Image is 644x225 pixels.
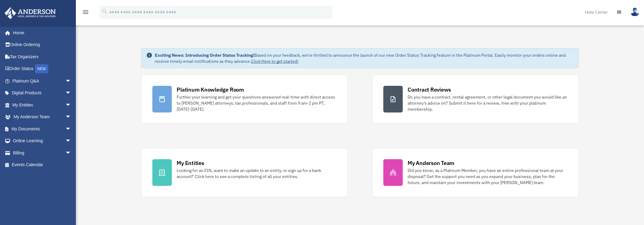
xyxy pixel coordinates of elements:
[65,75,77,87] span: arrow_drop_down
[177,159,204,167] div: My Entities
[65,123,77,135] span: arrow_drop_down
[4,63,80,75] a: Order StatusNEW
[630,8,639,16] img: User Pic
[408,94,568,112] div: Do you have a contract, rental agreement, or other legal document you would like an attorney's ad...
[4,99,80,111] a: My Entitiesarrow_drop_down
[3,7,58,19] img: Anderson Advisors Platinum Portal
[65,99,77,111] span: arrow_drop_down
[65,135,77,147] span: arrow_drop_down
[408,159,454,167] div: My Anderson Team
[65,147,77,159] span: arrow_drop_down
[177,167,337,180] div: Looking for an EIN, want to make an update to an entity, or sign up for a bank account? Click her...
[101,8,108,15] i: search
[4,147,80,159] a: Billingarrow_drop_down
[155,52,254,58] strong: Exciting News: Introducing Order Status Tracking!
[4,51,80,63] a: Tax Organizers
[82,8,89,16] i: menu
[4,123,80,135] a: My Documentsarrow_drop_down
[177,94,337,112] div: Further your learning and get your questions answered real-time with direct access to [PERSON_NAM...
[251,59,298,64] a: Click Here to get started!
[155,52,574,64] div: Based on your feedback, we're thrilled to announce the launch of our new Order Status Tracking fe...
[4,27,77,39] a: Home
[408,86,451,93] div: Contract Reviews
[372,75,579,124] a: Contract Reviews Do you have a contract, rental agreement, or other legal document you would like...
[408,167,568,186] div: Did you know, as a Platinum Member, you have an entire professional team at your disposal? Get th...
[372,148,579,197] a: My Anderson Team Did you know, as a Platinum Member, you have an entire professional team at your...
[141,75,348,124] a: Platinum Knowledge Room Further your learning and get your questions answered real-time with dire...
[4,87,80,99] a: Digital Productsarrow_drop_down
[4,111,80,123] a: My Anderson Teamarrow_drop_down
[141,148,348,197] a: My Entities Looking for an EIN, want to make an update to an entity, or sign up for a bank accoun...
[65,111,77,123] span: arrow_drop_down
[4,39,80,51] a: Online Ordering
[4,159,80,171] a: Events Calendar
[4,135,80,147] a: Online Learningarrow_drop_down
[177,86,244,93] div: Platinum Knowledge Room
[65,87,77,99] span: arrow_drop_down
[82,11,89,16] a: menu
[35,64,48,73] div: NEW
[4,75,80,87] a: Platinum Q&Aarrow_drop_down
